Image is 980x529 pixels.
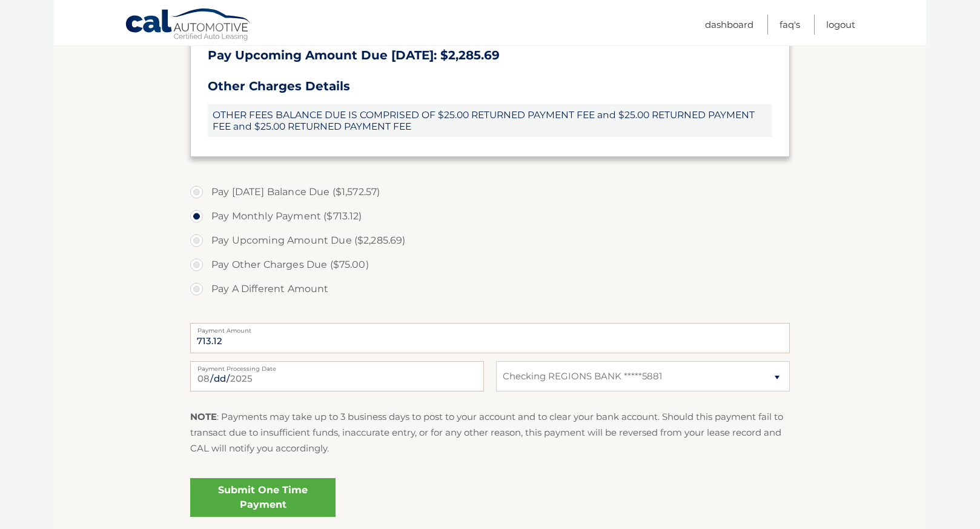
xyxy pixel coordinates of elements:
a: FAQ's [780,15,800,35]
a: Submit One Time Payment [190,478,336,517]
strong: NOTE [190,411,217,422]
h3: Pay Upcoming Amount Due [DATE]: $2,285.69 [208,48,772,63]
label: Pay A Different Amount [190,277,790,301]
label: Pay [DATE] Balance Due ($1,572.57) [190,180,790,204]
label: Payment Amount [190,323,790,333]
input: Payment Date [190,361,484,391]
label: Payment Processing Date [190,361,484,371]
input: Payment Amount [190,323,790,353]
a: Dashboard [705,15,753,35]
label: Pay Other Charges Due ($75.00) [190,253,790,277]
a: Cal Automotive [125,8,252,43]
label: Pay Upcoming Amount Due ($2,285.69) [190,228,790,253]
label: Pay Monthly Payment ($713.12) [190,204,790,228]
h3: Other Charges Details [208,79,772,94]
p: : Payments may take up to 3 business days to post to your account and to clear your bank account.... [190,409,790,457]
a: Logout [826,15,855,35]
span: OTHER FEES BALANCE DUE IS COMPRISED OF $25.00 RETURNED PAYMENT FEE and $25.00 RETURNED PAYMENT FE... [208,104,772,137]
